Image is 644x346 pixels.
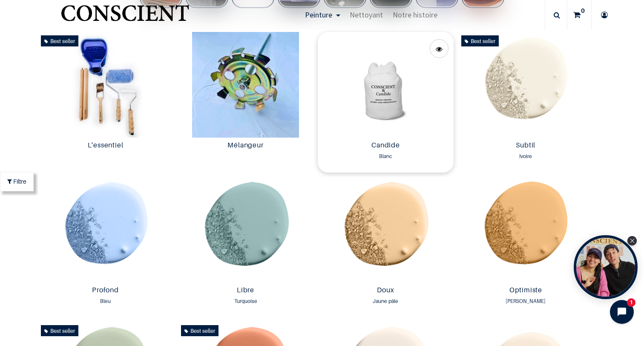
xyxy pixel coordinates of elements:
[579,6,587,15] sup: 0
[41,325,78,336] div: Best seller
[41,35,78,46] div: Best seller
[37,32,173,138] img: Product image
[321,286,450,296] a: Doux
[461,286,590,296] a: Optimiste
[350,10,383,20] span: Nettoyant
[458,32,594,138] img: Product image
[458,177,594,283] img: Product image
[41,141,170,151] a: L'essentiel
[178,177,313,283] img: Product image
[627,236,637,245] div: Close Tolstoy widget
[181,325,218,336] div: Best seller
[318,177,454,283] img: Product image
[181,286,310,296] a: Libre
[181,297,310,306] div: Turquoise
[13,177,26,186] span: Filtre
[41,286,170,296] a: Profond
[321,152,450,161] div: Blanc
[574,235,638,299] div: Open Tolstoy
[461,35,499,46] div: Best seller
[430,39,448,58] a: Quick View
[574,235,638,299] div: Tolstoy bubble widget
[461,297,590,306] div: [PERSON_NAME]
[321,297,450,306] div: Jaune pâle
[461,141,590,151] a: Subtil
[37,177,173,283] img: Product image
[41,297,170,306] div: Bleu
[178,32,313,138] img: Product image
[318,32,454,138] img: Product image
[181,141,310,151] a: Mélangeur
[461,152,590,161] div: Ivoire
[393,10,437,20] span: Notre histoire
[321,141,450,151] a: Candide
[574,235,638,299] div: Open Tolstoy widget
[305,10,332,20] span: Peinture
